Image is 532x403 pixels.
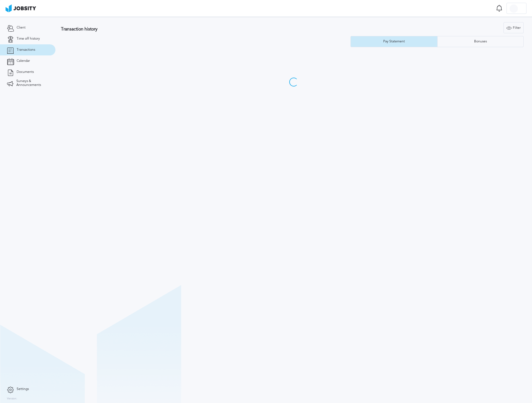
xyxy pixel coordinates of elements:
[503,22,524,33] button: Filter
[17,48,35,52] span: Transactions
[17,37,40,41] span: Time off history
[17,387,29,391] span: Settings
[17,59,30,63] span: Calendar
[16,79,48,87] span: Surveys & Announcements
[351,36,437,47] button: Pay Statement
[504,22,523,34] div: Filter
[61,27,314,32] h3: Transaction history
[6,4,36,12] img: ab4bad089aa723f57921c736e9817d99.png
[380,40,408,44] div: Pay Statement
[437,36,524,47] button: Bonuses
[17,26,25,30] span: Client
[7,397,17,401] label: Version:
[471,40,490,44] div: Bonuses
[17,70,34,74] span: Documents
